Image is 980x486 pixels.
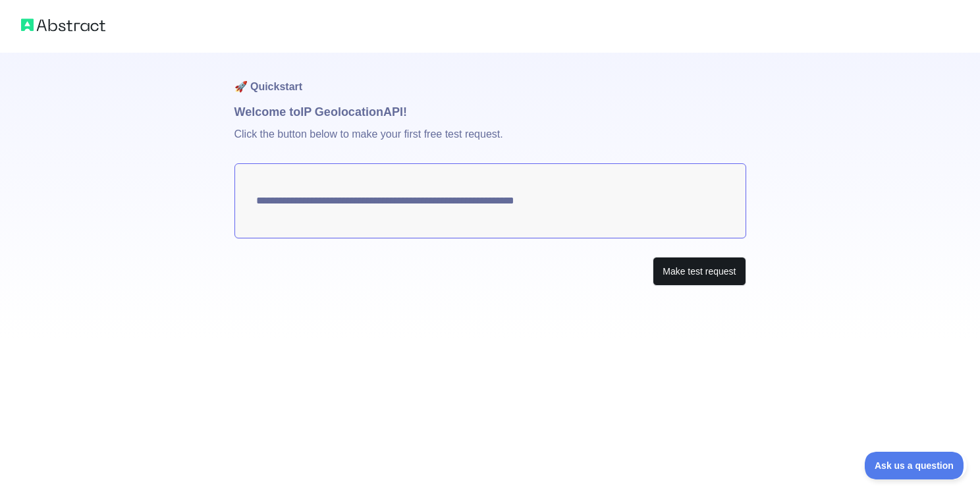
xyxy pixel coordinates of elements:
h1: 🚀 Quickstart [234,53,746,103]
img: Abstract logo [21,16,105,34]
h1: Welcome to IP Geolocation API! [234,103,746,121]
button: Make test request [653,257,746,286]
p: Click the button below to make your first free test request. [234,121,746,163]
iframe: Toggle Customer Support [865,452,967,479]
